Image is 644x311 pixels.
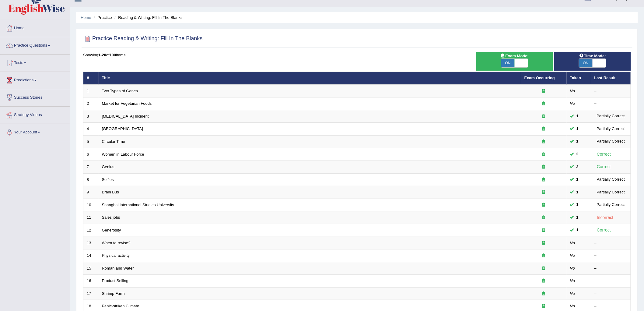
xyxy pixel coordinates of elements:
a: Shrimp Farm [102,291,125,296]
td: 6 [83,148,99,161]
td: 15 [83,262,99,275]
div: – [594,266,627,271]
a: Physical activity [102,253,130,258]
span: You can still take this question [574,164,581,170]
div: Incorrect [594,214,616,221]
td: 7 [83,161,99,174]
div: Correct [594,151,614,158]
td: 5 [83,136,99,148]
div: – [594,278,627,284]
em: No [570,291,575,296]
a: Home [0,20,70,35]
div: – [594,240,627,246]
a: Strategy Videos [0,107,70,122]
div: Exam occurring question [524,215,563,221]
em: No [570,304,575,308]
a: Success Stories [0,89,70,104]
div: Exam occurring question [524,177,563,183]
span: OFF [606,59,619,67]
span: Time Mode: [577,53,608,59]
div: Exam occurring question [524,101,563,107]
span: You can still take this question [574,176,581,183]
div: Exam occurring question [524,202,563,208]
a: Roman and Water [102,266,134,270]
span: You can still take this question [574,126,581,132]
a: Women in Labour Force [102,152,144,157]
a: Shanghai International Studies University [102,203,174,207]
a: [GEOGRAPHIC_DATA] [102,126,143,131]
div: Exam occurring question [524,278,563,284]
span: ON [579,59,593,67]
a: Genius [102,164,114,169]
td: 9 [83,186,99,199]
a: Brain Bus [102,190,119,194]
td: 4 [83,123,99,136]
b: 100 [110,53,116,57]
div: Exam occurring question [524,253,563,259]
a: Your Account [0,124,70,139]
td: 16 [83,275,99,288]
div: Partially Correct [594,113,627,119]
em: No [570,253,575,258]
a: Generosity [102,228,121,232]
span: OFF [528,59,541,67]
th: Taken [567,72,591,85]
td: 2 [83,97,99,110]
td: 11 [83,211,99,224]
a: Selfies [102,177,114,182]
em: No [570,266,575,270]
td: 8 [83,173,99,186]
div: – [594,88,627,94]
td: 17 [83,287,99,300]
div: Exam occurring question [524,291,563,297]
div: Exam occurring question [524,126,563,132]
td: 3 [83,110,99,123]
div: Correct [594,227,614,234]
a: Exam Occurring [524,76,555,80]
div: Exam occurring question [524,152,563,157]
div: Exam occurring question [524,303,563,309]
a: When to revise? [102,241,131,245]
span: You can still take this question [574,202,581,208]
div: Exam occurring question [524,266,563,271]
td: 13 [83,237,99,249]
span: You can still take this question [574,227,581,233]
td: 1 [83,85,99,97]
div: Exam occurring question [524,189,563,195]
td: 10 [83,199,99,211]
div: Exam occurring question [524,228,563,233]
a: Home [81,15,91,20]
div: Exam occurring question [524,114,563,119]
div: Exam occurring question [524,240,563,246]
div: Partially Correct [594,202,627,208]
td: 14 [83,249,99,262]
th: # [83,72,99,85]
a: [MEDICAL_DATA] Incident [102,114,149,118]
div: Partially Correct [594,138,627,145]
a: Circular Time [102,139,125,144]
td: 12 [83,224,99,237]
div: – [594,303,627,309]
span: You can still take this question [574,189,581,196]
h2: Practice Reading & Writing: Fill In The Blanks [83,34,203,43]
em: No [570,89,575,93]
a: Market for Vegetarian Foods [102,101,152,106]
em: No [570,101,575,106]
span: You can still take this question [574,113,581,119]
a: Practice Questions [0,37,70,52]
div: Show exams occurring in exams [476,52,553,71]
div: Showing of items. [83,52,631,58]
a: Product Selling [102,278,128,283]
a: Panic-striken Climate [102,304,139,308]
th: Title [99,72,521,85]
span: You can still take this question [574,214,581,221]
li: Reading & Writing: Fill In The Blanks [113,15,182,20]
div: Exam occurring question [524,88,563,94]
div: Correct [594,163,614,170]
li: Practice [92,15,112,20]
div: Partially Correct [594,126,627,132]
a: Predictions [0,72,70,87]
div: Exam occurring question [524,164,563,170]
a: Tests [0,55,70,70]
a: Sales jobs [102,215,120,220]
